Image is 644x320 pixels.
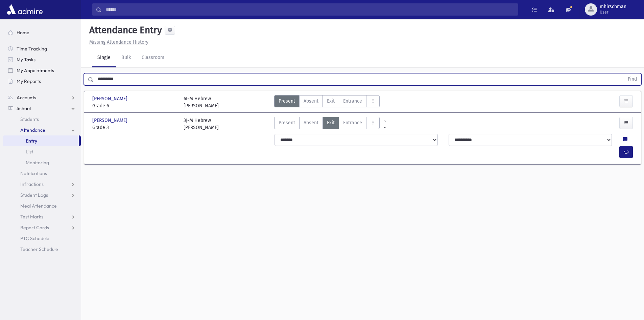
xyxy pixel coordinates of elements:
a: PTC Schedule [3,233,81,244]
span: Time Tracking [17,46,47,52]
span: User [600,9,626,15]
span: School [17,105,31,111]
div: AttTypes [274,117,380,131]
a: Student Logs [3,190,81,200]
a: Time Tracking [3,43,81,54]
span: Accounts [17,94,36,101]
span: Notifications [20,170,47,176]
span: Entry [26,138,37,144]
span: Monitoring [26,159,49,166]
a: Single [92,48,116,67]
h5: Attendance Entry [87,24,162,36]
a: Infractions [3,179,81,190]
a: My Appointments [3,65,81,76]
a: List [3,146,81,157]
u: Missing Attendance History [89,39,148,45]
a: Meal Attendance [3,200,81,211]
a: Teacher Schedule [3,244,81,255]
span: mhirschman [600,4,626,9]
a: Missing Attendance History [87,39,148,45]
a: Test Marks [3,211,81,222]
span: List [26,149,33,155]
span: Students [20,116,39,122]
span: PTC Schedule [20,235,49,241]
a: Bulk [116,48,136,67]
a: Classroom [136,48,170,67]
span: Test Marks [20,214,43,220]
span: Infractions [20,181,44,187]
span: Home [17,29,29,36]
span: My Reports [17,78,41,84]
span: Present [279,98,295,105]
span: Attendance [20,127,45,133]
div: AttTypes [274,95,380,109]
span: Meal Attendance [20,203,57,209]
div: 3J-M Hebrew [PERSON_NAME] [184,117,219,131]
span: Absent [304,98,318,105]
input: Search [102,3,518,16]
a: My Reports [3,76,81,87]
span: Entrance [343,119,362,126]
span: Student Logs [20,192,48,198]
span: Present [279,119,295,126]
a: Report Cards [3,222,81,233]
img: AdmirePro [5,3,44,16]
a: School [3,103,81,114]
span: Entrance [343,98,362,105]
span: Exit [327,119,335,126]
a: Attendance [3,125,81,135]
span: [PERSON_NAME] [92,117,129,124]
span: My Appointments [17,67,54,73]
span: Report Cards [20,225,49,231]
span: Exit [327,98,335,105]
a: Students [3,114,81,125]
a: Entry [3,135,79,146]
span: [PERSON_NAME] [92,95,129,102]
a: Home [3,27,81,38]
a: Monitoring [3,157,81,168]
a: Notifications [3,168,81,179]
span: Absent [304,119,318,126]
span: My Tasks [17,57,35,63]
span: Grade 3 [92,124,177,131]
button: Find [624,73,641,85]
span: Grade 6 [92,102,177,109]
a: Accounts [3,92,81,103]
a: My Tasks [3,54,81,65]
div: 6I-M Hebrew [PERSON_NAME] [184,95,219,109]
span: Teacher Schedule [20,246,58,252]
